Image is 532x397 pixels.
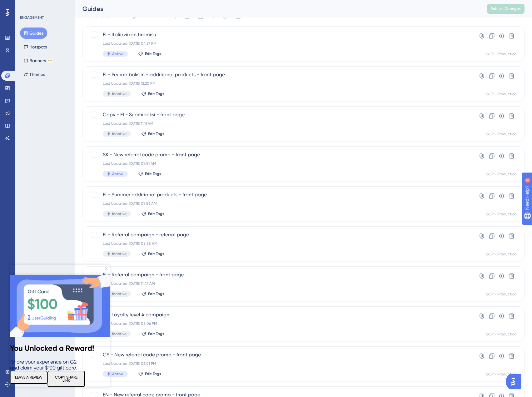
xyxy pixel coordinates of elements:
span: Need Help? [15,2,39,9]
span: Edit Tags [148,251,164,256]
div: Last Updated: [DATE] 04:27 PM [103,41,454,46]
span: Edit Tags [148,291,164,296]
div: GCP - Production [486,252,517,257]
div: GCP - Production [486,172,517,177]
span: Copy - FI - Suomiboksi - front page [103,111,454,118]
button: COPY SHARE LINK [37,106,75,122]
span: Edit Tags [148,91,164,96]
div: Last Updated: [DATE] 09:51 AM [103,161,454,166]
button: BannersBETA [20,55,57,66]
div: GCP - Production [486,212,517,217]
div: GCP - Production [486,292,517,297]
button: Edit Tags [141,331,164,336]
span: Inactive [112,331,127,336]
span: Edit Tags [148,131,164,136]
button: Hotspots [20,41,51,53]
div: GCP - Production [486,52,517,57]
div: BETA [47,59,53,62]
button: Edit Tags [138,171,161,176]
span: FI - Peuraa boksiin - additional products - front page [103,71,454,78]
iframe: UserGuiding AI Assistant Launcher [506,372,525,391]
span: FI - Summer additional products - front page [103,191,454,198]
button: Edit Tags [141,251,164,256]
button: Edit Tags [141,131,164,136]
span: Inactive [112,211,127,216]
button: Publish Changes [487,4,525,14]
button: Themes [20,69,49,80]
span: FI - Referral campaign - front page [103,271,454,279]
span: Inactive [112,91,127,96]
button: Edit Tags [138,371,161,376]
span: FI - Italiaviikon tiramisu [103,31,454,38]
div: Guides [82,4,471,13]
span: SK - New referral code promo - front page [103,151,454,158]
button: Edit Tags [138,51,161,56]
span: Inactive [112,131,127,136]
span: Edit Tags [145,371,161,376]
span: CS - New referral code promo - front page [103,351,454,359]
span: Active [112,371,123,376]
div: GCP - Production [486,132,517,137]
div: 5 [43,3,45,8]
span: Inactive [112,291,127,296]
div: Last Updated: [DATE] 06:01 PM [103,361,454,366]
div: GCP - Production [486,92,517,97]
span: Active [112,171,123,176]
div: Last Updated: [DATE] 09:56 AM [103,201,454,206]
span: Edit Tags [145,51,161,56]
button: Edit Tags [141,211,164,216]
div: GCP - Production [486,372,517,377]
span: Inactive [112,251,127,256]
span: FI - Referral campaign - referral page [103,231,454,239]
div: Last Updated: [DATE] 05:06 PM [103,321,454,326]
div: GCP - Production [486,332,517,337]
button: Guides [20,28,47,39]
button: Edit Tags [141,91,164,96]
div: Last Updated: [DATE] 08:55 AM [103,241,454,246]
span: Active [112,51,123,56]
div: Last Updated: [DATE] 11:47 AM [103,281,454,286]
span: Edit Tags [148,211,164,216]
span: Share your experience on G2 [1,94,67,100]
span: Edit Tags [148,331,164,336]
span: Publish Changes [491,6,521,11]
span: Edit Tags [145,171,161,176]
div: ENGAGEMENT [20,15,44,20]
div: Last Updated: [DATE] 11:11 AM [103,121,454,126]
div: Last Updated: [DATE] 12:20 PM [103,81,454,86]
button: Edit Tags [141,291,164,296]
span: FI - Loyalty level 4 campaign [103,311,454,319]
